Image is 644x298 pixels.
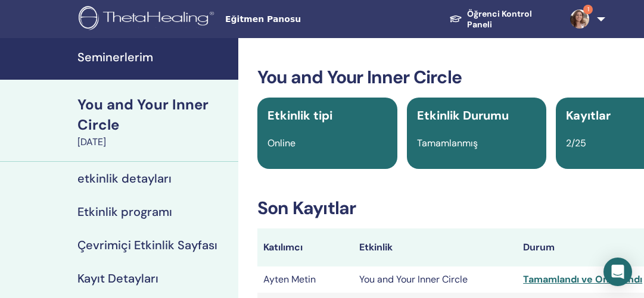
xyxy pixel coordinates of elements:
span: Kayıtlar [566,108,611,123]
span: 2/25 [566,137,586,149]
span: Etkinlik Durumu [417,108,509,123]
a: Öğrenci Kontrol Paneli [440,3,561,36]
span: Online [267,137,295,149]
th: Katılımcı [257,228,353,266]
div: [DATE] [77,135,231,149]
span: Etkinlik tipi [267,108,332,123]
img: logo.png [79,6,218,33]
h4: Kayıt Detayları [77,271,158,286]
div: Open Intercom Messenger [603,258,632,286]
img: default.jpg [570,10,589,29]
span: 1 [583,5,593,14]
th: Etkinlik [353,228,517,266]
h4: etkinlik detayları [77,171,172,186]
div: You and Your Inner Circle [77,95,231,135]
span: Eğitmen Panosu [225,13,404,26]
h4: Seminerlerim [77,50,231,64]
img: graduation-cap-white.svg [449,14,462,23]
span: Tamamlanmış [417,137,478,149]
td: Ayten Metin [257,266,353,293]
td: You and Your Inner Circle [353,266,517,293]
a: You and Your Inner Circle[DATE] [70,95,238,149]
h4: Çevrimiçi Etkinlik Sayfası [77,238,217,252]
h4: Etkinlik programı [77,205,172,219]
